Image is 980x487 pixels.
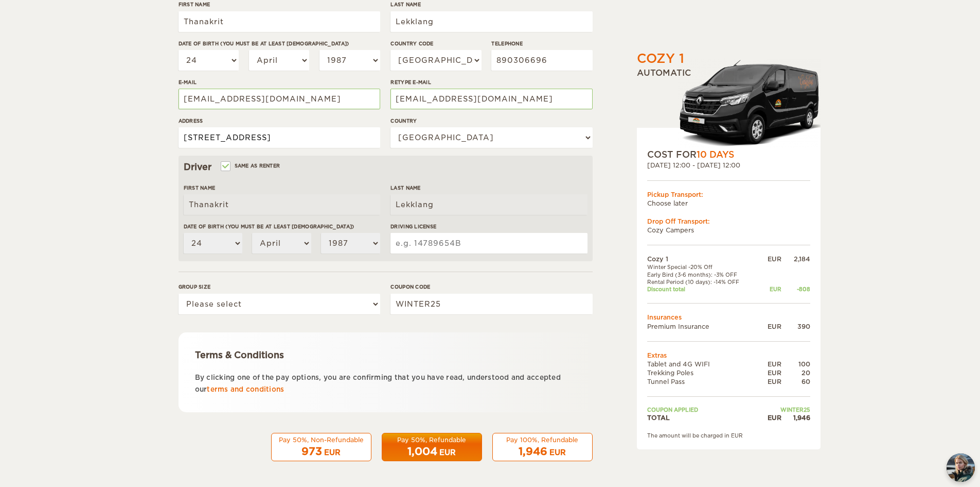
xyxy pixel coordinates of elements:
button: Pay 50%, Refundable 1,004 EUR [382,433,482,462]
input: e.g. example@example.com [179,89,380,109]
button: Pay 50%, Non-Refundable 973 EUR [271,433,371,462]
p: By clicking one of the pay options, you are confirming that you have read, understood and accepte... [195,372,576,396]
div: Driver [184,161,587,173]
span: 1,004 [407,445,437,458]
label: Country Code [390,40,481,47]
label: E-mail [179,78,380,86]
td: Insurances [647,313,810,322]
div: Automatic [637,68,821,148]
input: e.g. Smith [390,194,587,215]
div: Pay 50%, Non-Refundable [278,435,365,444]
td: Rental Period (10 days): -14% OFF [647,278,759,286]
img: Stuttur-m-c-logo-2.png [678,59,821,148]
input: e.g. 1 234 567 890 [491,50,592,71]
label: Telephone [491,40,592,47]
label: Retype E-mail [390,78,592,86]
div: EUR [758,255,781,263]
td: Trekking Poles [647,368,759,377]
div: EUR [758,322,781,331]
div: The amount will be charged in EUR [647,432,810,439]
div: COST FOR [647,148,810,161]
div: EUR [324,447,341,458]
div: EUR [758,368,781,377]
td: Tunnel Pass [647,377,759,386]
div: Drop Off Transport: [647,217,810,226]
input: e.g. example@example.com [390,89,592,109]
div: EUR [549,447,566,458]
label: Same as renter [222,161,280,171]
div: EUR [758,377,781,386]
td: Early Bird (3-6 months): -3% OFF [647,271,759,278]
label: First Name [179,1,380,8]
div: 60 [781,377,810,386]
td: Extras [647,351,810,360]
input: e.g. William [179,11,380,32]
div: EUR [758,360,781,368]
img: Freyja at Cozy Campers [947,454,975,482]
span: 10 Days [697,149,734,160]
label: Last Name [390,184,587,192]
input: Same as renter [222,164,228,171]
td: Premium Insurance [647,322,759,331]
td: WINTER25 [758,406,810,413]
td: Coupon applied [647,406,759,413]
td: Discount total [647,286,759,293]
div: Pay 100%, Refundable [499,435,586,444]
label: Address [179,117,380,125]
label: Date of birth (You must be at least [DEMOGRAPHIC_DATA]) [179,40,380,47]
td: Winter Special -20% Off [647,263,759,271]
div: 2,184 [781,255,810,263]
div: Pay 50%, Refundable [388,435,475,444]
div: 390 [781,322,810,331]
td: Tablet and 4G WIFI [647,360,759,368]
div: EUR [439,447,456,458]
div: 100 [781,360,810,368]
span: 973 [301,445,322,458]
span: 1,946 [519,445,547,458]
a: terms and conditions [207,385,284,393]
input: e.g. William [184,194,380,215]
div: EUR [758,286,781,293]
button: chat-button [947,454,975,482]
div: 1,946 [781,413,810,422]
button: Pay 100%, Refundable 1,946 EUR [492,433,593,462]
input: e.g. Street, City, Zip Code [179,127,380,148]
label: Coupon code [390,283,592,291]
input: e.g. 14789654B [390,233,587,254]
div: -808 [781,286,810,293]
td: Cozy 1 [647,255,759,263]
label: Group size [179,283,380,291]
div: [DATE] 12:00 - [DATE] 12:00 [647,161,810,170]
div: Terms & Conditions [195,349,576,361]
td: Cozy Campers [647,226,810,234]
div: Pickup Transport: [647,190,810,199]
label: Driving License [390,223,587,230]
label: First Name [184,184,380,192]
div: 20 [781,368,810,377]
td: TOTAL [647,413,759,422]
label: Last Name [390,1,592,8]
div: Cozy 1 [637,50,684,68]
label: Country [390,117,592,125]
div: EUR [758,413,781,422]
input: e.g. Smith [390,11,592,32]
label: Date of birth (You must be at least [DEMOGRAPHIC_DATA]) [184,223,380,230]
td: Choose later [647,199,810,208]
